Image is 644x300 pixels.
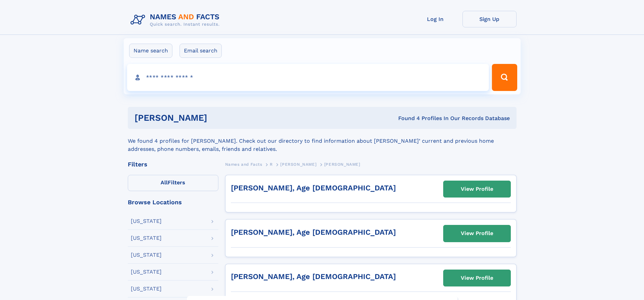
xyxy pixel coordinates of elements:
[128,161,218,167] div: Filters
[129,44,172,58] label: Name search
[231,184,396,192] a: [PERSON_NAME], Age [DEMOGRAPHIC_DATA]
[461,270,493,286] div: View Profile
[492,64,517,91] button: Search Button
[280,160,316,168] a: [PERSON_NAME]
[128,11,225,29] img: Logo Names and Facts
[270,160,273,168] a: R
[270,162,273,167] span: R
[231,228,396,236] a: [PERSON_NAME], Age [DEMOGRAPHIC_DATA]
[225,160,262,168] a: Names and Facts
[280,162,316,167] span: [PERSON_NAME]
[131,286,162,292] div: [US_STATE]
[444,181,510,197] a: View Profile
[408,11,462,27] a: Log In
[128,175,218,191] label: Filters
[131,235,162,241] div: [US_STATE]
[131,269,162,275] div: [US_STATE]
[131,252,162,258] div: [US_STATE]
[461,181,493,197] div: View Profile
[127,64,489,91] input: search input
[444,225,510,241] a: View Profile
[161,179,168,186] span: All
[324,162,360,167] span: [PERSON_NAME]
[462,11,517,27] a: Sign Up
[444,270,510,286] a: View Profile
[131,218,162,224] div: [US_STATE]
[180,44,222,58] label: Email search
[128,199,218,205] div: Browse Locations
[135,114,303,122] h1: [PERSON_NAME]
[303,115,510,122] div: Found 4 Profiles In Our Records Database
[231,272,396,281] a: [PERSON_NAME], Age [DEMOGRAPHIC_DATA]
[128,129,517,153] div: We found 4 profiles for [PERSON_NAME]. Check out our directory to find information about [PERSON_...
[461,226,493,241] div: View Profile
